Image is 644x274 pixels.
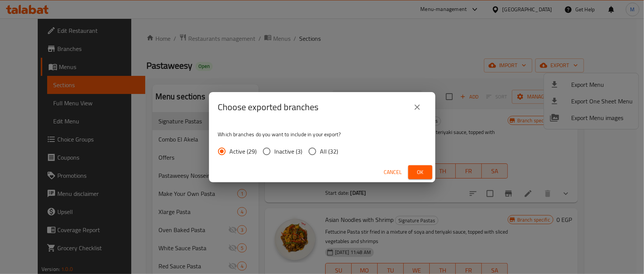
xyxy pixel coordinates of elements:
[230,147,257,156] span: Active (29)
[320,147,338,156] span: All (32)
[414,168,426,177] span: Ok
[218,131,426,138] p: Which branches do you want to include in your export?
[275,147,303,156] span: Inactive (3)
[384,168,402,177] span: Cancel
[218,101,319,113] h2: Choose exported branches
[408,98,426,116] button: close
[381,165,405,179] button: Cancel
[408,165,432,179] button: Ok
